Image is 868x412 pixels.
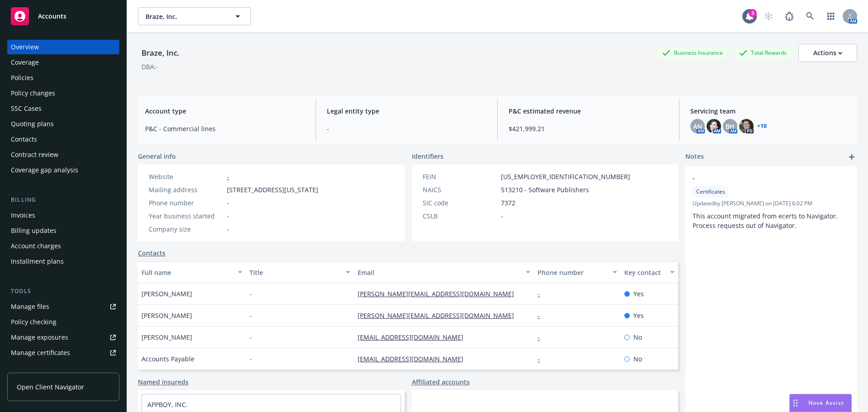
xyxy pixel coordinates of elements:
div: Invoices [11,208,35,223]
span: BH [726,122,735,131]
span: 7372 [501,198,515,208]
div: Coverage [11,55,39,70]
span: [PERSON_NAME] [142,332,192,342]
span: - [250,289,252,298]
span: - [227,198,229,208]
span: [STREET_ADDRESS][US_STATE] [227,185,318,194]
a: Manage exposures [7,330,119,345]
div: Full name [142,268,232,277]
a: APPBOY, INC. [147,400,188,409]
a: add [846,152,857,162]
div: Manage exposures [11,330,68,345]
span: AN [693,122,702,131]
span: - [250,332,252,342]
a: - [538,289,547,298]
a: Billing updates [7,223,119,238]
div: Overview [11,40,39,54]
div: Website [149,172,223,181]
span: Updated by [PERSON_NAME] on [DATE] 6:02 PM [693,199,850,208]
div: SIC code [423,198,497,208]
span: Identifiers [412,152,443,161]
div: Account charges [11,239,61,253]
a: - [227,172,229,181]
div: -CertificatesUpdatedby [PERSON_NAME] on [DATE] 6:02 PMThis account migrated from ecerts to Naviga... [685,166,857,237]
a: SSC Cases [7,101,119,116]
a: Coverage gap analysis [7,163,119,177]
button: Title [246,261,354,283]
span: 513210 - Software Publishers [501,185,589,194]
span: Open Client Navigator [17,382,84,392]
div: Billing [7,195,119,204]
span: - [327,124,486,133]
div: Key contact [624,268,665,277]
button: Nova Assist [789,394,852,412]
a: Switch app [822,7,840,25]
button: Email [354,261,534,283]
div: Contract review [11,147,58,162]
div: Company size [149,224,223,234]
span: Servicing team [690,106,850,116]
button: Key contact [621,261,678,283]
a: Manage certificates [7,346,119,360]
span: This account migrated from ecerts to Navigator. Process requests out of Navigator. [693,212,840,230]
span: Certificates [696,188,725,196]
a: Coverage [7,55,119,70]
span: $421,999.21 [509,124,668,133]
div: Manage files [11,299,49,314]
button: Phone number [534,261,620,283]
a: Policy changes [7,86,119,100]
div: Drag to move [790,394,801,412]
span: Notes [685,152,704,162]
div: Billing updates [11,223,57,238]
div: Business Insurance [658,47,727,58]
div: DBA: - [142,62,158,71]
a: Quoting plans [7,117,119,131]
span: Yes [633,289,644,298]
span: - [250,311,252,320]
div: Policies [11,71,33,85]
span: General info [138,152,176,161]
a: Manage claims [7,361,119,375]
a: Start snowing [759,7,778,25]
button: Full name [138,261,246,283]
a: Installment plans [7,254,119,269]
div: Phone number [538,268,607,277]
span: - [501,211,503,221]
a: Account charges [7,239,119,253]
div: Total Rewards [735,47,791,58]
div: Actions [813,44,842,62]
a: [EMAIL_ADDRESS][DOMAIN_NAME] [358,355,471,363]
div: Mailing address [149,185,223,194]
span: [US_EMPLOYER_IDENTIFICATION_NUMBER] [501,172,630,181]
span: Accounts Payable [142,354,194,364]
div: Braze, Inc. [138,47,183,59]
div: Manage claims [11,361,57,375]
a: [PERSON_NAME][EMAIL_ADDRESS][DOMAIN_NAME] [358,289,521,298]
span: No [633,354,642,364]
div: Contacts [11,132,37,147]
div: Installment plans [11,254,64,269]
a: - [538,311,547,320]
button: Braze, Inc. [138,7,251,25]
span: - [227,224,229,234]
span: P&C estimated revenue [509,106,668,116]
a: Named insureds [138,377,189,387]
span: Yes [633,311,644,320]
a: [EMAIL_ADDRESS][DOMAIN_NAME] [358,333,471,341]
a: Policy checking [7,315,119,329]
div: Coverage gap analysis [11,163,78,177]
div: Year business started [149,211,223,221]
div: CSLB [423,211,497,221]
a: [PERSON_NAME][EMAIL_ADDRESS][DOMAIN_NAME] [358,311,521,320]
span: [PERSON_NAME] [142,311,192,320]
span: Braze, Inc. [146,12,224,21]
a: Report a Bug [780,7,798,25]
a: Contract review [7,147,119,162]
a: Invoices [7,208,119,223]
span: - [250,354,252,364]
a: Manage files [7,299,119,314]
span: - [227,211,229,221]
a: Policies [7,71,119,85]
span: - [693,173,826,183]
